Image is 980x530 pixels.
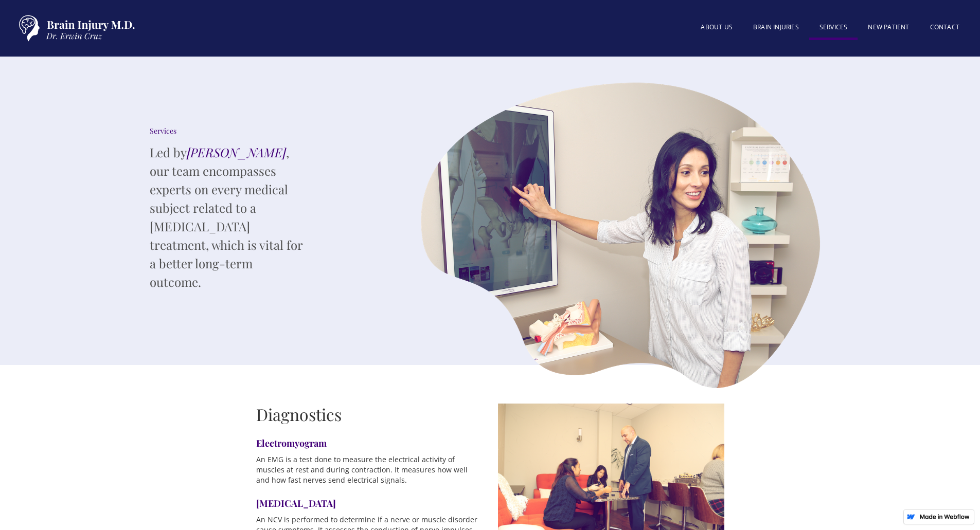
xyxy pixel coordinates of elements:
p: Led by , our team encompasses experts on every medical subject related to a [MEDICAL_DATA] treatm... [150,143,304,291]
em: [PERSON_NAME] [187,144,286,160]
a: BRAIN INJURIES [743,17,809,38]
h4: Electromyogram [256,437,483,449]
a: SERVICES [809,17,858,40]
img: Made in Webflow [919,514,970,519]
h4: [MEDICAL_DATA] [256,497,483,509]
a: Contact [920,17,970,38]
p: An EMG is a test done to measure the electrical activity of muscles at rest and during contractio... [256,454,483,485]
a: home [10,10,139,46]
a: New patient [858,17,919,38]
h2: Diagnostics [256,404,483,425]
div: Services [150,126,304,136]
a: About US [690,17,743,38]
